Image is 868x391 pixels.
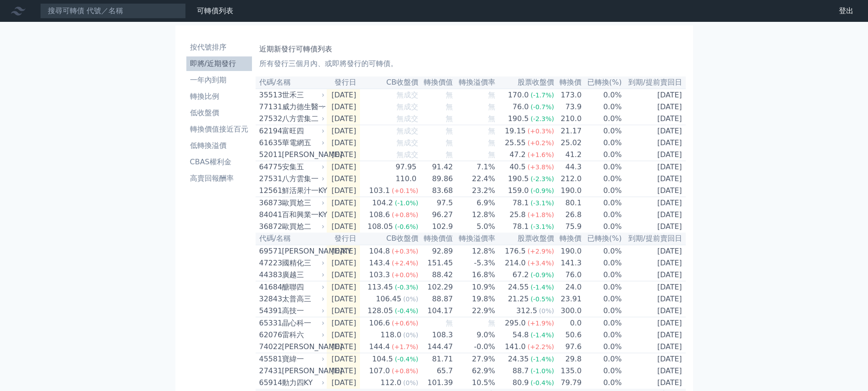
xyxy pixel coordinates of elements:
td: 24.0 [555,281,582,294]
a: 即將/近期發行 [186,56,252,71]
td: [DATE] [622,89,686,101]
a: 低轉換溢價 [186,138,252,153]
div: 144.4 [367,341,392,352]
td: [DATE] [622,149,686,161]
td: [DATE] [327,221,360,233]
td: [DATE] [622,317,686,330]
div: 25.8 [508,209,528,220]
td: [DATE] [327,365,360,377]
div: 62076 [259,330,280,340]
span: (+2.4%) [392,259,418,267]
li: 按代號排序 [186,42,252,53]
th: 轉換價 [555,233,582,245]
th: 發行日 [327,76,360,89]
div: 312.5 [514,305,539,316]
div: 寶緯一 [282,354,323,365]
th: 股票收盤價 [496,233,555,245]
div: 鮮活果汁一KY [282,185,323,196]
span: (+1.7%) [392,343,418,350]
th: 轉換價 [555,76,582,89]
td: 0.0% [582,101,622,113]
div: 190.5 [506,173,531,184]
div: 歐買尬二 [282,221,323,232]
td: 12.8% [453,245,496,257]
td: 108.3 [419,329,453,341]
td: [DATE] [327,329,360,341]
span: (-1.4%) [530,284,554,291]
div: 84041 [259,209,280,220]
th: 到期/提前賣回日 [622,76,686,89]
div: 143.4 [367,258,392,269]
input: 搜尋可轉債 代號／名稱 [40,3,186,19]
td: [DATE] [622,353,686,366]
td: 10.9% [453,281,496,294]
td: [DATE] [622,305,686,317]
div: 27531 [259,173,280,184]
td: [DATE] [622,161,686,173]
td: 19.8% [453,293,496,305]
td: 22.4% [453,173,496,185]
span: (+0.8%) [392,211,418,218]
td: 0.0% [582,293,622,305]
span: (+3.8%) [528,163,554,171]
td: 97.6 [555,341,582,353]
span: 無 [446,127,453,135]
td: [DATE] [327,101,360,113]
div: 104.8 [367,246,392,257]
td: 21.17 [555,125,582,137]
span: (+2.2%) [528,343,554,350]
td: [DATE] [327,281,360,294]
span: (+1.6%) [528,151,554,158]
td: 104.17 [419,305,453,317]
div: 47223 [259,258,280,269]
span: (-0.4%) [395,355,418,363]
div: 69571 [259,246,280,257]
td: 300.0 [555,305,582,317]
td: -5.3% [453,257,496,269]
div: 國精化三 [282,258,323,269]
div: 176.5 [503,246,528,257]
div: 104.2 [370,198,395,208]
span: 無 [488,319,495,327]
td: 0.0% [582,281,622,294]
td: 0.0% [582,161,622,173]
td: [DATE] [622,281,686,294]
span: 無 [446,138,453,147]
li: 轉換比例 [186,91,252,102]
li: 一年內到期 [186,75,252,86]
td: [DATE] [327,257,360,269]
span: (-3.1%) [530,199,554,207]
div: 78.1 [511,198,531,208]
span: 無成交 [396,102,418,111]
td: 44.3 [555,161,582,173]
div: 74022 [259,341,280,352]
div: 21.25 [506,294,531,305]
div: 61635 [259,137,280,148]
span: (0%) [539,307,554,315]
div: 32843 [259,294,280,305]
td: 80.1 [555,197,582,209]
td: [DATE] [622,269,686,281]
span: 無 [446,150,453,159]
td: 210.0 [555,113,582,125]
div: 晶心科一 [282,318,323,329]
td: 75.9 [555,221,582,233]
span: (-1.7%) [530,91,554,99]
div: 36873 [259,198,280,208]
span: (+0.3%) [528,127,554,135]
span: (+0.3%) [392,248,418,255]
td: [DATE] [327,137,360,149]
td: -0.0% [453,341,496,353]
th: 發行日 [327,233,360,245]
th: 代碼/名稱 [256,76,327,89]
span: (-0.5%) [530,295,554,303]
span: 無成交 [396,127,418,135]
a: 登出 [832,4,861,18]
div: 太普高三 [282,294,323,305]
div: 295.0 [503,318,528,329]
td: [DATE] [327,305,360,317]
div: 97.95 [394,162,418,173]
td: 76.0 [555,269,582,281]
td: [DATE] [622,185,686,197]
div: 世禾三 [282,90,323,101]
